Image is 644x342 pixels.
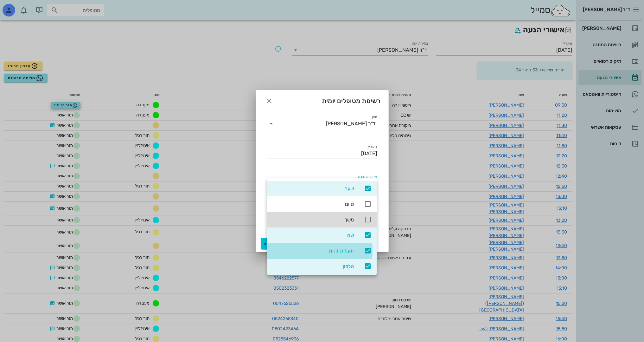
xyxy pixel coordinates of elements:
[367,145,377,149] label: תאריך
[272,263,354,269] div: טלפון
[272,186,354,192] div: שעה
[272,217,354,223] div: משך
[372,115,377,120] label: יומן
[272,201,354,207] div: סיום
[267,119,377,129] div: יומןד"ר [PERSON_NAME]
[326,121,376,127] div: ד"ר [PERSON_NAME]
[261,238,289,249] button: הפקת דוח
[272,232,354,238] div: שם
[267,178,377,204] div: מידע להצגהשעהשםתעודת זהותטלפוןהערהתורים הבאים
[264,241,286,247] span: הפקת דוח
[272,248,354,254] div: תעודת זהות
[358,174,377,179] label: מידע להצגה
[256,90,388,110] div: רשימת מטופלים יומית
